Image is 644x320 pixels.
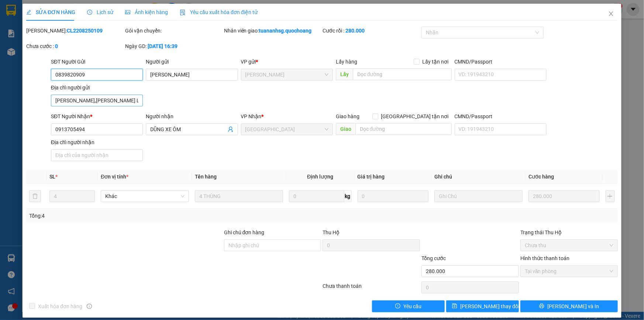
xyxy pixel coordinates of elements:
[245,69,328,80] span: Cao Lãnh
[224,229,265,235] label: Ghi chú đơn hàng
[26,27,124,35] div: [PERSON_NAME]:
[6,23,65,32] div: [PERSON_NAME]
[358,190,429,202] input: 0
[528,174,554,180] span: Cước hàng
[51,58,143,66] div: SĐT Người Gửi
[323,27,420,35] div: Cước rồi :
[336,68,353,80] span: Lấy
[195,190,283,202] input: VD: Bàn, Ghế
[105,191,185,202] span: Khác
[125,27,223,35] div: Gói vận chuyển:
[353,68,452,80] input: Dọc đường
[259,28,312,34] b: tuananhsg.quochoang
[608,11,614,17] span: close
[6,6,18,14] span: Gửi:
[420,58,452,66] span: Lấy tận nơi
[51,138,143,146] div: Địa chỉ người nhận
[525,266,613,277] span: Tại văn phòng
[70,32,145,42] div: 0913705494
[87,304,92,309] span: info-circle
[125,9,168,15] span: Ảnh kiện hàng
[446,300,519,312] button: save[PERSON_NAME] thay đổi
[87,9,113,15] span: Lịch sử
[180,10,186,16] img: icon
[51,149,143,161] input: Địa chỉ của người nhận
[6,32,65,42] div: 0839820909
[395,303,400,309] span: exclamation-circle
[336,113,359,119] span: Giao hàng
[146,112,238,120] div: Người nhận
[6,47,28,55] span: Đã thu :
[29,212,249,220] div: Tổng: 4
[125,10,130,15] span: picture
[344,190,352,202] span: kg
[601,4,621,24] button: Close
[606,190,615,202] button: plus
[421,255,446,261] span: Tổng cước
[455,112,547,120] div: CMND/Passport
[6,47,66,55] div: 220.000
[355,123,452,135] input: Dọc đường
[101,174,128,180] span: Đơn vị tính
[547,302,599,310] span: [PERSON_NAME] và In
[528,190,600,202] input: 0
[452,303,457,309] span: save
[224,27,321,35] div: Nhân viên giao:
[460,302,519,310] span: [PERSON_NAME] thay đổi
[525,240,613,251] span: Chưa thu
[520,228,618,236] div: Trạng thái Thu Hộ
[26,10,31,15] span: edit
[307,174,333,180] span: Định lượng
[520,300,618,312] button: printer[PERSON_NAME] và In
[372,300,445,312] button: exclamation-circleYêu cầu
[70,6,88,14] span: Nhận:
[49,174,55,180] span: SL
[70,23,145,32] div: DŨNG XE ÔM
[228,126,234,132] span: user-add
[35,302,85,310] span: Xuất hóa đơn hàng
[455,58,547,66] div: CMND/Passport
[87,10,92,15] span: clock-circle
[70,6,145,23] div: [GEOGRAPHIC_DATA]
[51,95,143,106] input: Địa chỉ của người gửi
[125,42,223,50] div: Ngày GD:
[241,58,333,66] div: VP gửi
[336,123,355,135] span: Giao
[403,302,421,310] span: Yêu cầu
[539,303,544,309] span: printer
[148,43,178,49] b: [DATE] 16:39
[431,170,526,184] th: Ghi chú
[345,28,365,34] b: 280.000
[434,190,523,202] input: Ghi Chú
[358,174,385,180] span: Giá trị hàng
[322,282,421,295] div: Chưa thanh toán
[180,9,258,15] span: Yêu cầu xuất hóa đơn điện tử
[26,9,75,15] span: SỬA ĐƠN HÀNG
[195,174,217,180] span: Tên hàng
[51,112,143,120] div: SĐT Người Nhận
[520,255,569,261] label: Hình thức thanh toán
[51,84,143,92] div: Địa chỉ người gửi
[378,112,452,120] span: [GEOGRAPHIC_DATA] tận nơi
[6,6,65,23] div: [PERSON_NAME]
[224,239,321,251] input: Ghi chú đơn hàng
[241,113,262,119] span: VP Nhận
[146,58,238,66] div: Người gửi
[336,59,357,65] span: Lấy hàng
[67,28,103,34] b: CL2208250109
[323,229,340,235] span: Thu Hộ
[26,42,124,50] div: Chưa cước :
[55,43,58,49] b: 0
[245,124,328,135] span: Sài Gòn
[29,190,41,202] button: delete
